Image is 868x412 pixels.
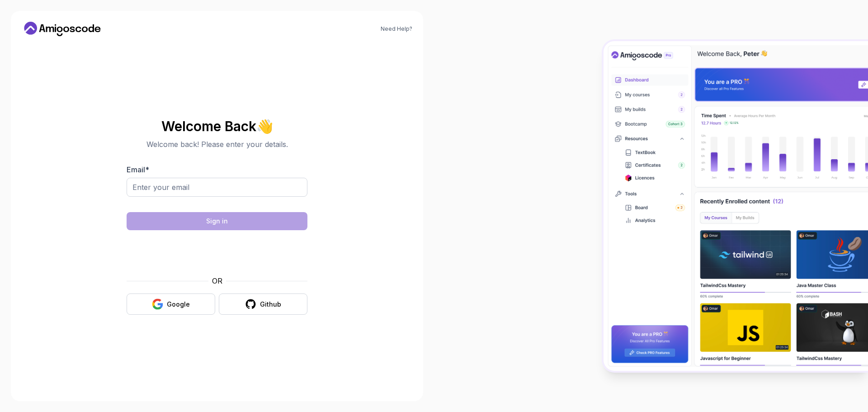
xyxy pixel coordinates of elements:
button: Google [127,294,215,315]
iframe: Widget containing checkbox for hCaptcha security challenge [149,236,285,270]
div: Github [260,300,281,309]
button: Github [219,294,307,315]
a: Need Help? [381,25,412,33]
label: Email * [127,165,149,174]
p: OR [212,275,222,286]
div: Google [167,300,190,309]
button: Sign in [127,212,307,230]
input: Enter your email [127,178,307,197]
h2: Welcome Back [127,119,307,133]
span: 👋 [256,119,273,133]
div: Sign in [206,217,228,226]
p: Welcome back! Please enter your details. [127,139,307,150]
img: Amigoscode Dashboard [604,41,868,371]
a: Home link [22,22,103,36]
